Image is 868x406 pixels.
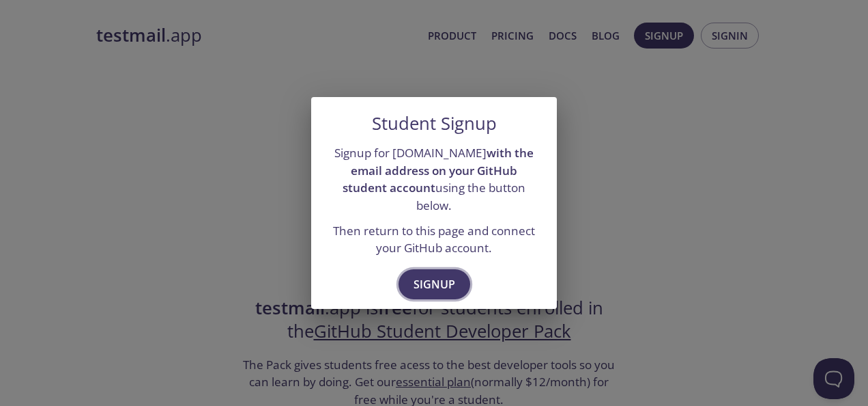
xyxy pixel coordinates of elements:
[414,275,455,294] span: Signup
[399,269,470,299] button: Signup
[328,144,540,215] p: Signup for [DOMAIN_NAME] using the button below.
[328,222,540,257] p: Then return to this page and connect your GitHub account.
[372,113,497,134] h5: Student Signup
[343,145,534,195] strong: with the email address on your GitHub student account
